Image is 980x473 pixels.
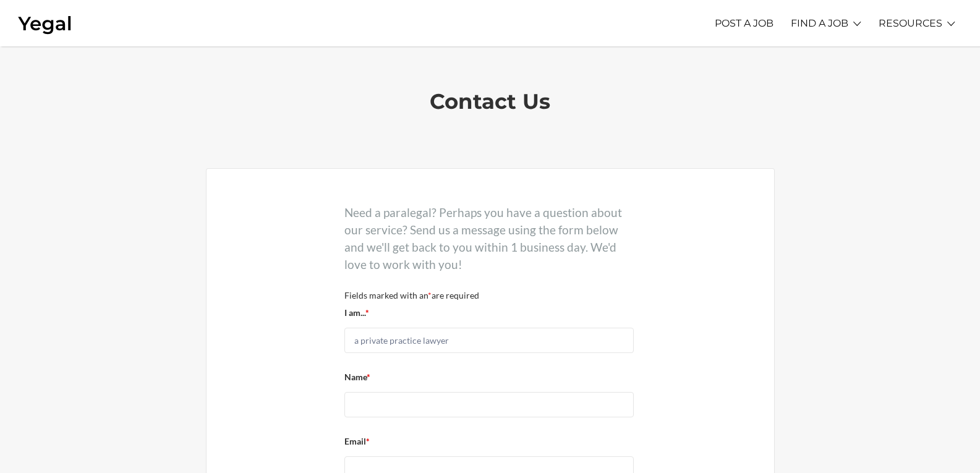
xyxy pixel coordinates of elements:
a: POST A JOB [715,6,773,40]
div: Fields marked with an are required [344,287,634,304]
label: I am... [344,304,369,322]
a: FIND A JOB [791,6,848,40]
span: Need a paralegal? Perhaps you have a question about our service? Send us a message using the form... [344,205,622,271]
label: Name [344,369,370,386]
label: Email [344,433,370,450]
a: RESOURCES [879,6,942,40]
